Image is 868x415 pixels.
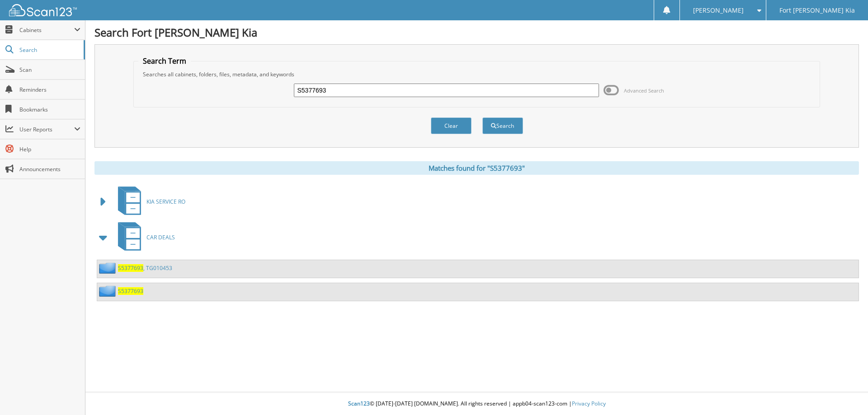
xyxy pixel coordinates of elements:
a: Privacy Policy [572,400,606,407]
div: © [DATE]-[DATE] [DOMAIN_NAME]. All rights reserved | appb04-scan123-com | [85,393,868,415]
img: scan123-logo-white.svg [9,4,77,16]
span: Fort [PERSON_NAME] Kia [779,8,855,13]
img: folder2.png [99,262,118,274]
span: S5377693 [118,264,143,272]
img: folder2.png [99,285,118,297]
span: KIA SERVICE RO [146,198,185,205]
a: S5377693 [118,287,143,295]
legend: Search Term [138,56,191,66]
span: [PERSON_NAME] [693,8,744,13]
span: Cabinets [19,26,74,34]
span: Scan123 [348,400,370,407]
button: Search [482,117,523,134]
span: Reminders [19,86,80,93]
a: KIA SERVICE RO [113,184,185,219]
span: Scan [19,66,80,74]
span: Help [19,145,80,153]
div: Searches all cabinets, folders, files, metadata, and keywords [138,70,816,78]
h1: Search Fort [PERSON_NAME] Kia [94,25,859,40]
a: S5377693, TG010453 [118,264,172,272]
span: Search [19,46,79,54]
span: Bookmarks [19,106,80,113]
button: Clear [431,117,472,134]
span: CAR DEALS [146,233,175,241]
span: Advanced Search [624,87,664,94]
a: CAR DEALS [113,219,175,255]
span: Announcements [19,165,80,173]
div: Matches found for "S5377693" [94,161,859,175]
span: User Reports [19,126,74,133]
